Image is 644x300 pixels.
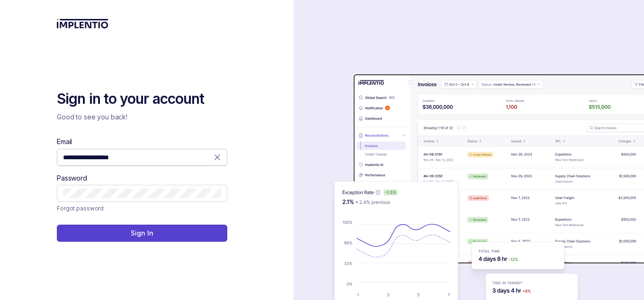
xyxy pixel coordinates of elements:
[57,112,227,122] p: Good to see you back!
[131,228,153,238] p: Sign In
[57,19,108,28] img: logo
[57,204,104,213] p: Forgot password
[57,225,227,242] button: Sign In
[57,137,72,146] label: Email
[57,173,87,183] label: Password
[57,90,227,109] h2: Sign in to your account
[57,204,104,213] a: Link Forgot password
